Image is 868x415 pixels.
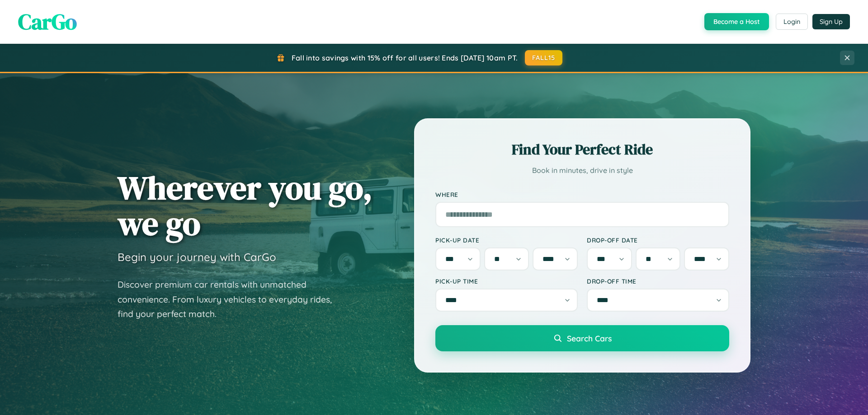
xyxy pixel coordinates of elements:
label: Pick-up Time [435,277,578,285]
h3: Begin your journey with CarGo [118,250,276,264]
button: Login [776,14,808,30]
button: Sign Up [812,14,850,29]
span: Search Cars [567,333,612,343]
span: CarGo [18,7,77,37]
button: Become a Host [704,13,769,30]
h2: Find Your Perfect Ride [435,140,729,159]
label: Drop-off Date [587,236,729,244]
button: FALL15 [525,50,563,65]
h1: Wherever you go, we go [118,170,373,241]
p: Book in minutes, drive in style [435,164,729,177]
button: Search Cars [435,325,729,351]
label: Where [435,191,729,198]
p: Discover premium car rentals with unmatched convenience. From luxury vehicles to everyday rides, ... [118,277,344,322]
span: Fall into savings with 15% off for all users! Ends [DATE] 10am PT. [292,53,518,62]
label: Pick-up Date [435,236,578,244]
label: Drop-off Time [587,277,729,285]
